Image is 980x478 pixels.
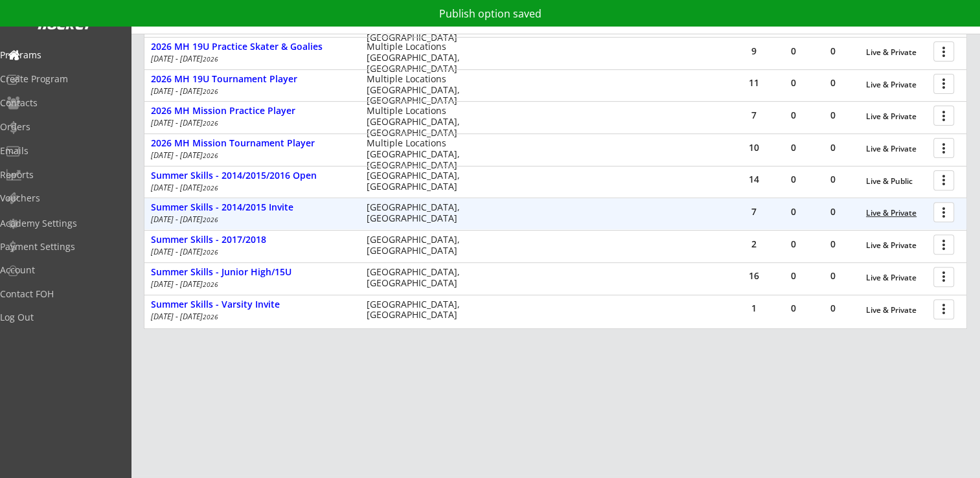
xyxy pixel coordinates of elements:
div: 7 [735,111,773,120]
div: Summer Skills - Varsity Invite [151,299,353,310]
div: [DATE] - [DATE] [151,216,349,223]
div: Summer Skills - 2017/2018 [151,234,353,245]
div: 7 [735,207,773,216]
div: 16 [735,271,773,280]
div: 0 [814,207,852,216]
div: Live & Private [866,48,927,57]
div: 0 [774,111,813,120]
em: 2026 [203,54,218,63]
button: more_vert [933,267,954,287]
div: [GEOGRAPHIC_DATA], [GEOGRAPHIC_DATA] [367,267,468,289]
div: Live & Private [866,80,927,89]
button: more_vert [933,41,954,62]
button: more_vert [933,202,954,222]
div: 2026 MH 19U Practice Skater & Goalies [151,41,353,52]
div: Live & Private [866,209,927,218]
div: [DATE] - [DATE] [151,248,349,256]
div: [DATE] - [DATE] [151,119,349,127]
div: Multiple Locations [GEOGRAPHIC_DATA], [GEOGRAPHIC_DATA] [367,74,468,106]
button: more_vert [933,234,954,255]
div: 0 [814,143,852,152]
em: 2026 [203,280,218,289]
div: [DATE] - [DATE] [151,313,349,321]
div: 0 [774,47,813,56]
div: 0 [774,304,813,313]
div: Multiple Locations [GEOGRAPHIC_DATA], [GEOGRAPHIC_DATA] [367,41,468,74]
em: 2026 [203,312,218,321]
div: 0 [814,271,852,280]
button: more_vert [933,74,954,94]
button: more_vert [933,138,954,158]
div: 0 [814,240,852,249]
button: more_vert [933,299,954,319]
div: 2026 MH 19U Tournament Player [151,74,353,85]
div: [GEOGRAPHIC_DATA], [GEOGRAPHIC_DATA] [367,170,468,192]
div: 0 [814,304,852,313]
div: 0 [774,207,813,216]
div: 0 [774,175,813,184]
div: Live & Private [866,306,927,315]
div: Summer Skills - Junior High/15U [151,267,353,278]
div: [DATE] - [DATE] [151,87,349,95]
div: Summer Skills - 2014/2015/2016 Open [151,170,353,181]
div: [DATE] - [DATE] [151,184,349,192]
div: Live & Private [866,112,927,121]
div: [GEOGRAPHIC_DATA], [GEOGRAPHIC_DATA] [367,299,468,321]
em: 2026 [203,247,218,256]
em: 2026 [203,215,218,224]
div: Live & Private [866,273,927,282]
div: Multiple Locations [GEOGRAPHIC_DATA], [GEOGRAPHIC_DATA] [367,138,468,170]
div: 1 [735,304,773,313]
div: Live & Private [866,241,927,250]
div: 0 [814,175,852,184]
div: 0 [774,78,813,87]
div: 2 [735,240,773,249]
div: 10 [735,143,773,152]
em: 2026 [203,87,218,96]
div: [DATE] - [DATE] [151,280,349,288]
div: 9 [735,47,773,56]
div: 0 [774,271,813,280]
div: 0 [814,78,852,87]
em: 2026 [203,151,218,160]
div: [GEOGRAPHIC_DATA], [GEOGRAPHIC_DATA] [367,234,468,256]
div: 0 [814,111,852,120]
div: 11 [735,78,773,87]
div: [GEOGRAPHIC_DATA], [GEOGRAPHIC_DATA] [367,202,468,224]
div: [DATE] - [DATE] [151,55,349,63]
em: 2026 [203,183,218,192]
button: more_vert [933,106,954,126]
div: Live & Public [866,177,927,186]
div: 2026 MH Mission Tournament Player [151,138,353,149]
div: 0 [774,143,813,152]
div: Multiple Locations [GEOGRAPHIC_DATA], [GEOGRAPHIC_DATA] [367,106,468,138]
div: Summer Skills - 2014/2015 Invite [151,202,353,213]
div: 0 [774,240,813,249]
div: Live & Private [866,144,927,154]
div: 2026 MH Mission Practice Player [151,106,353,117]
div: 14 [735,175,773,184]
button: more_vert [933,170,954,190]
div: 0 [814,47,852,56]
em: 2026 [203,119,218,128]
div: [DATE] - [DATE] [151,152,349,159]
